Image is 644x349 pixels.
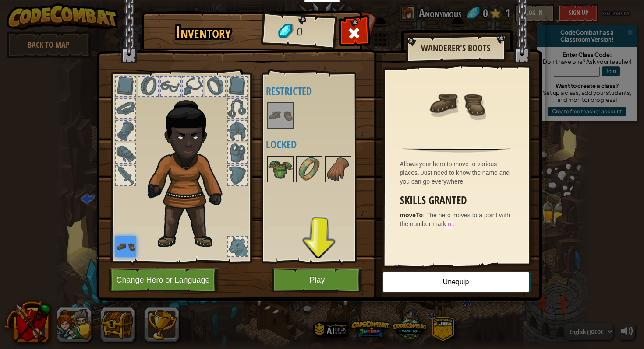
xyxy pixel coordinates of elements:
h3: Skills Granted [400,195,518,206]
span: The hero moves to a point with the number mark . [400,212,510,227]
img: portrait.png [268,103,293,128]
span: : [423,212,426,219]
h4: Locked [266,139,369,150]
h1: Inventory [148,23,259,42]
button: Play [272,268,363,292]
button: Unequip [382,271,530,293]
h4: Restricted [266,85,369,97]
h2: Wanderer's Boots [414,43,497,53]
button: Change Hero or Language [109,268,220,292]
img: portrait.png [428,75,485,132]
div: Allows your hero to move to various places. Just need to know the name and you can go everywhere. [400,160,518,186]
img: portrait.png [326,157,350,181]
span: 0 [296,24,303,40]
img: portrait.png [115,236,136,257]
img: champion_hair.png [144,89,238,250]
img: portrait.png [268,157,293,181]
code: n [446,221,453,229]
strong: moveTo [400,212,423,219]
img: portrait.png [297,157,322,181]
img: hr.png [402,147,510,153]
